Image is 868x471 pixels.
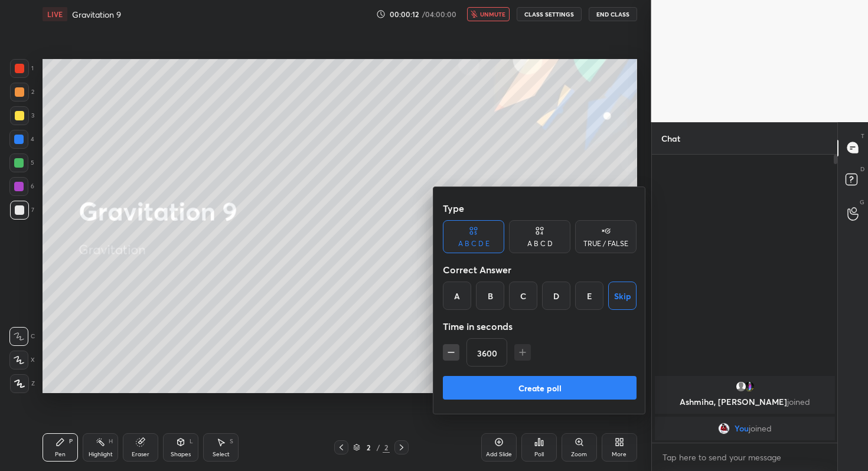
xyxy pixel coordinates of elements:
div: C [509,282,537,310]
div: Time in seconds [443,315,637,338]
div: A [443,282,471,310]
div: A B C D [527,240,553,247]
div: A B C D E [458,240,490,247]
div: E [575,282,603,310]
div: TRUE / FALSE [583,240,628,247]
div: D [542,282,570,310]
button: Create poll [443,376,637,400]
button: Skip [608,282,637,310]
div: B [476,282,504,310]
div: Correct Answer [443,258,637,282]
div: Type [443,197,637,220]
